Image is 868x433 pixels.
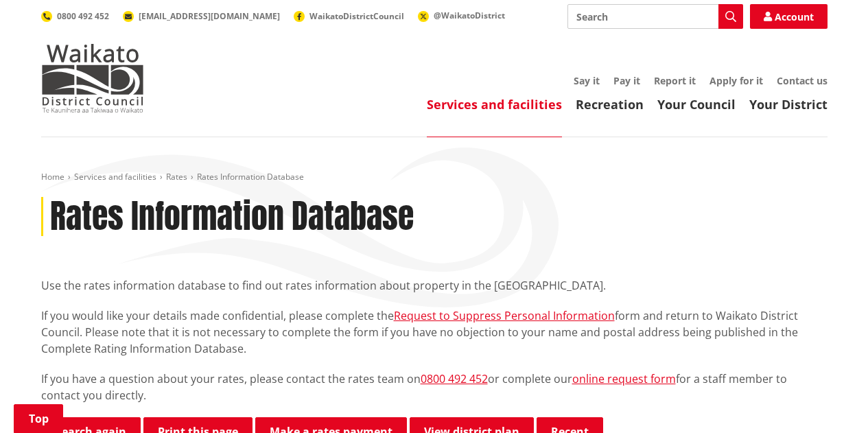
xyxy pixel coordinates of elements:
a: Top [14,404,63,433]
h1: Rates Information Database [50,197,414,237]
img: Waikato District Council - Te Kaunihera aa Takiwaa o Waikato [41,44,144,113]
a: WaikatoDistrictCouncil [294,10,404,22]
a: online request form [572,371,676,386]
p: If you have a question about your rates, please contact the rates team on or complete our for a s... [41,371,828,403]
a: [EMAIL_ADDRESS][DOMAIN_NAME] [123,10,280,22]
span: Rates Information Database [197,171,304,183]
span: 0800 492 452 [57,10,109,22]
p: Use the rates information database to find out rates information about property in the [GEOGRAPHI... [41,277,828,294]
p: If you would like your details made confidential, please complete the form and return to Waikato ... [41,307,828,357]
input: Search input [567,4,743,29]
a: 0800 492 452 [41,10,109,22]
a: Say it [574,74,600,87]
a: @WaikatoDistrict [418,10,505,21]
a: Pay it [613,74,640,87]
span: @WaikatoDistrict [434,10,505,21]
a: Services and facilities [427,96,562,113]
a: Your District [749,96,828,113]
a: Contact us [777,74,828,87]
a: Apply for it [709,74,763,87]
a: 0800 492 452 [421,371,488,386]
a: Rates [166,171,187,183]
a: Request to Suppress Personal Information [394,308,615,323]
a: Services and facilities [74,171,156,183]
a: Recreation [576,96,644,113]
nav: breadcrumb [41,172,828,183]
a: Your Council [657,96,736,113]
a: Report it [654,74,696,87]
a: Account [750,4,828,29]
span: WaikatoDistrictCouncil [309,10,404,22]
a: Home [41,171,64,183]
span: [EMAIL_ADDRESS][DOMAIN_NAME] [139,10,280,22]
